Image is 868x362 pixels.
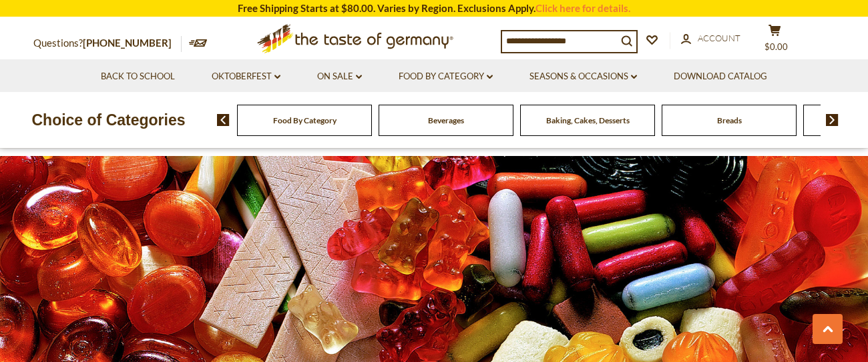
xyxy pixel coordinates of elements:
a: Breads [717,115,742,125]
span: Account [698,33,740,43]
a: Oktoberfest [212,69,280,84]
span: $0.00 [765,41,788,52]
p: Questions? [33,35,182,52]
a: Click here for details. [535,2,630,14]
a: Account [681,31,740,46]
img: previous arrow [217,114,230,126]
button: $0.00 [754,24,795,57]
a: Beverages [428,115,464,125]
a: On Sale [317,69,362,84]
a: Baking, Cakes, Desserts [546,115,630,125]
img: next arrow [826,114,839,126]
a: Seasons & Occasions [529,69,637,84]
a: [PHONE_NUMBER] [83,37,172,49]
a: Back to School [101,69,175,84]
a: Download Catalog [674,69,767,84]
a: Food By Category [399,69,493,84]
a: Food By Category [273,115,337,125]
